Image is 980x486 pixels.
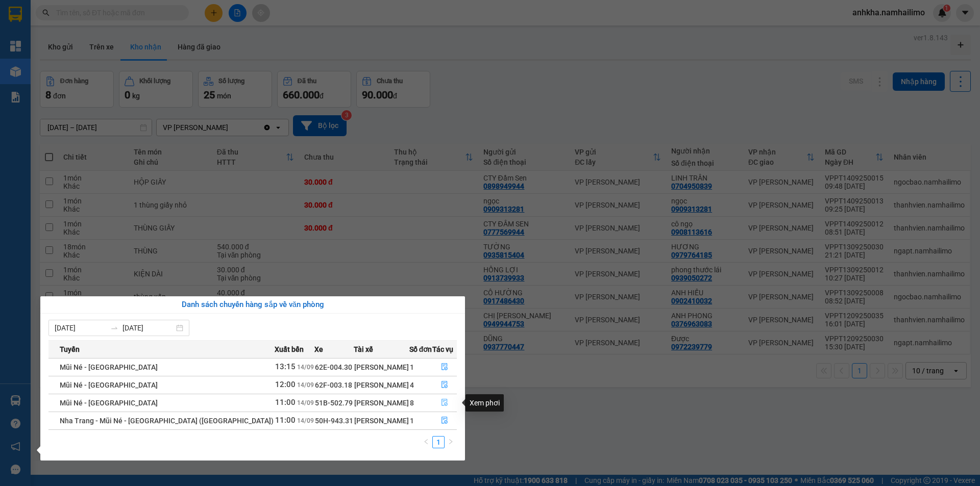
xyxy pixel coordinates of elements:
span: Xe [314,344,323,355]
span: Mũi Né - [GEOGRAPHIC_DATA] [60,399,158,407]
span: Mũi Né - [GEOGRAPHIC_DATA] [60,381,158,389]
div: Xem phơi [465,394,504,412]
button: right [445,436,457,448]
span: 14/09 [297,399,314,406]
span: file-done [441,381,448,389]
div: Danh sách chuyến hàng sắp về văn phòng [48,299,457,311]
div: [PERSON_NAME] [354,379,409,391]
a: 1 [433,437,444,448]
button: file-done [433,359,456,375]
button: file-done [433,395,456,411]
input: Từ ngày [55,322,106,334]
span: 14/09 [297,364,314,371]
button: file-done [433,377,456,393]
input: Đến ngày [122,322,174,334]
span: 62F-003.18 [315,381,352,389]
span: 51B-502.79 [315,399,353,407]
span: 62E-004.30 [315,363,352,371]
button: file-done [433,413,456,429]
span: Tác vụ [432,344,453,355]
div: [PERSON_NAME] [354,415,409,426]
button: left [420,436,432,448]
span: right [448,439,454,445]
span: Tuyến [60,344,80,355]
li: 1 [432,436,445,448]
span: Mũi Né - [GEOGRAPHIC_DATA] [60,363,158,371]
div: [PERSON_NAME] [354,397,409,408]
span: left [423,439,429,445]
span: 11:00 [275,416,296,425]
span: 1 [410,417,414,425]
span: to [110,324,118,332]
li: Next Page [445,436,457,448]
span: file-done [441,399,448,407]
span: 1 [410,363,414,371]
li: Previous Page [420,436,432,448]
span: Tài xế [354,344,373,355]
span: Xuất bến [275,344,304,355]
span: 8 [410,399,414,407]
span: Nha Trang - Mũi Né - [GEOGRAPHIC_DATA] ([GEOGRAPHIC_DATA]) [60,417,274,425]
span: 12:00 [275,380,296,389]
span: 11:00 [275,398,296,407]
span: Số đơn [409,344,432,355]
div: [PERSON_NAME] [354,362,409,373]
span: file-done [441,417,448,425]
span: swap-right [110,324,118,332]
span: 14/09 [297,381,314,389]
span: 14/09 [297,417,314,424]
span: 4 [410,381,414,389]
span: 13:15 [275,362,296,371]
span: file-done [441,363,448,371]
span: 50H-943.31 [315,417,353,425]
